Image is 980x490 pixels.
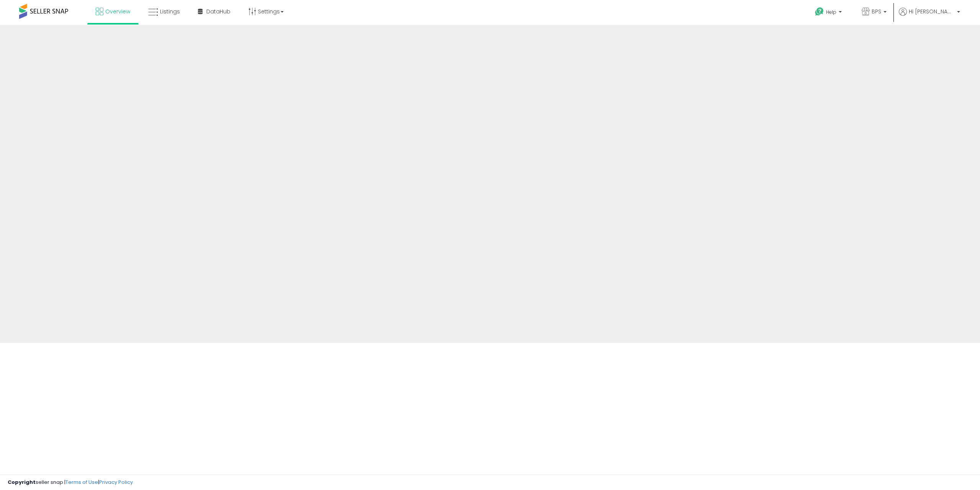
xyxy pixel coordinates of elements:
span: DataHub [206,8,230,15]
span: BPS [872,8,881,15]
span: Overview [105,8,130,15]
span: Help [826,9,836,15]
span: Hi [PERSON_NAME] [909,8,955,15]
a: Hi [PERSON_NAME] [899,8,960,25]
span: Listings [160,8,180,15]
i: Get Help [815,7,824,16]
a: Help [809,1,849,25]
